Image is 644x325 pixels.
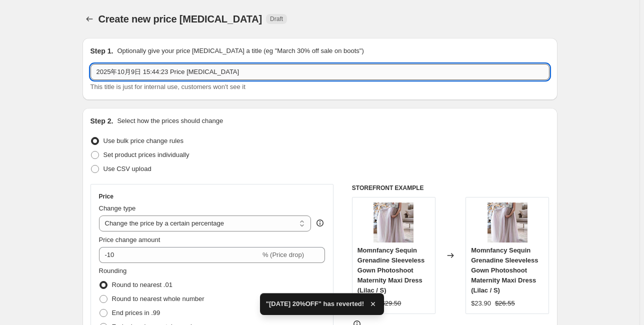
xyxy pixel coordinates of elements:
[112,295,204,302] span: Round to nearest whole number
[266,299,364,309] span: "[DATE] 20%OFF" has reverted!
[315,218,325,228] div: help
[112,281,172,288] span: Round to nearest .01
[99,204,136,212] span: Change type
[103,137,183,144] span: Use bulk price change rules
[112,309,160,316] span: End prices in .99
[495,298,515,308] strike: $26.55
[98,13,262,24] span: Create new price [MEDICAL_DATA]
[90,116,113,126] h2: Step 2.
[103,165,151,172] span: Use CSV upload
[471,246,538,294] span: Momnfancy Sequin Grenadine Sleeveless Gown Photoshoot Maternity Maxi Dress (Lilac / S)
[357,246,424,294] span: Momnfancy Sequin Grenadine Sleeveless Gown Photoshoot Maternity Maxi Dress (Lilac / S)
[352,184,549,192] h6: STOREFRONT EXAMPLE
[99,247,260,263] input: -15
[90,83,245,90] span: This title is just for internal use, customers won't see it
[373,202,413,242] img: 10107522540-1_80x.jpg
[90,64,549,80] input: 30% off holiday sale
[471,298,491,308] div: $23.90
[381,298,401,308] strike: $29.50
[99,236,160,243] span: Price change amount
[82,12,96,26] button: Price change jobs
[262,251,304,258] span: % (Price drop)
[117,116,223,126] p: Select how the prices should change
[487,202,527,242] img: 10107522540-1_80x.jpg
[99,267,127,274] span: Rounding
[90,46,113,56] h2: Step 1.
[117,46,363,56] p: Optionally give your price [MEDICAL_DATA] a title (eg "March 30% off sale on boots")
[103,151,189,158] span: Set product prices individually
[99,192,113,200] h3: Price
[270,15,283,23] span: Draft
